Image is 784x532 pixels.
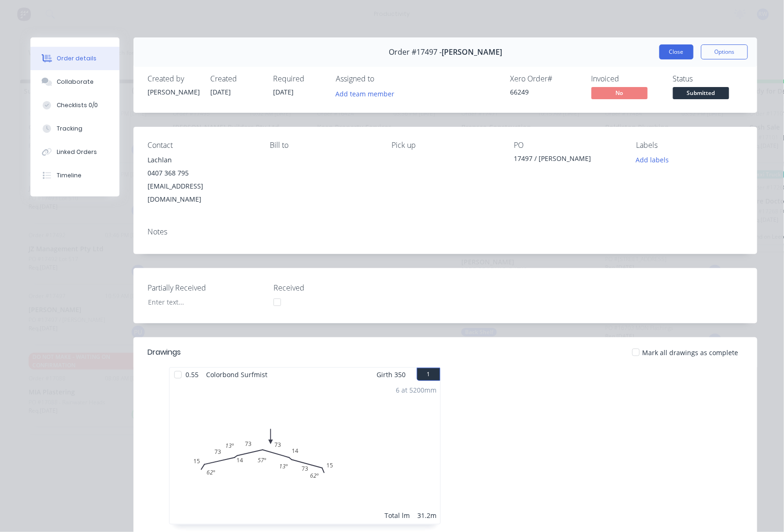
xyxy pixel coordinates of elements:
button: Close [659,44,694,59]
button: Order details [30,47,119,70]
div: Drawings [148,347,181,358]
div: 66249 [510,87,580,97]
span: [PERSON_NAME] [442,48,502,57]
div: Created by [148,74,199,83]
span: Submitted [673,87,729,99]
button: Options [701,44,748,59]
div: Linked Orders [57,148,97,156]
span: No [592,87,648,99]
button: Add team member [331,87,399,100]
div: Order details [57,54,96,63]
span: Girth 350 [377,368,406,381]
div: Timeline [57,171,81,180]
div: 31.2m [417,510,436,520]
button: Checklists 0/0 [30,94,119,117]
label: Partially Received [148,282,265,293]
span: [DATE] [210,87,231,96]
div: Invoiced [592,74,662,83]
div: Pick up [392,141,499,150]
button: Timeline [30,164,119,187]
div: [PERSON_NAME] [148,87,199,97]
div: 17497 / [PERSON_NAME] [514,153,621,167]
div: Labels [636,141,743,150]
div: PO [514,141,621,150]
span: [DATE] [273,87,294,96]
div: [EMAIL_ADDRESS][DOMAIN_NAME] [148,180,255,206]
button: Linked Orders [30,140,119,164]
div: Status [673,74,743,83]
div: Total lm [385,510,410,520]
div: Xero Order # [510,74,580,83]
span: Order #17497 - [389,48,442,57]
div: Bill to [270,141,377,150]
button: Add labels [631,153,674,166]
span: Colorbond Surfmist [202,368,271,381]
button: Collaborate [30,70,119,94]
div: Lachlan0407 368 795[EMAIL_ADDRESS][DOMAIN_NAME] [148,153,255,206]
span: Mark all drawings as complete [643,348,739,357]
div: Contact [148,141,255,150]
div: Required [273,74,325,83]
div: 6 at 5200mm [396,385,436,395]
button: Add team member [336,87,399,100]
div: 0157314737314731562º57º13º13º62º6 at 5200mmTotal lm31.2m [170,381,440,524]
button: Submitted [673,87,729,101]
div: Tracking [57,124,82,133]
label: Received [274,282,391,293]
div: Notes [148,227,743,236]
button: 1 [417,368,440,381]
div: Lachlan [148,153,255,167]
div: Checklists 0/0 [57,101,98,109]
span: 0.55 [182,368,202,381]
div: Created [210,74,262,83]
div: Collaborate [57,78,94,86]
button: Tracking [30,117,119,140]
div: 0407 368 795 [148,167,255,180]
div: Assigned to [336,74,429,83]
